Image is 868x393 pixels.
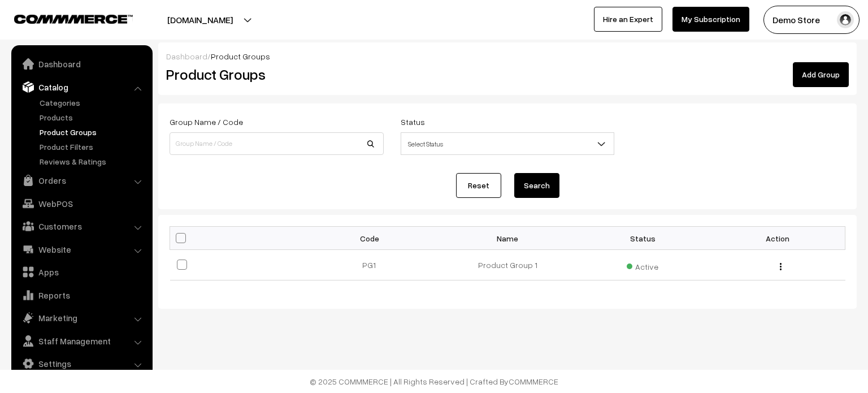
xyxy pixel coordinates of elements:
th: Name [440,227,575,250]
a: Staff Management [14,331,149,351]
td: Product Group 1 [440,250,575,280]
a: My Subscription [672,7,749,32]
a: Categories [37,97,149,109]
h2: Product Groups [166,66,383,83]
th: Status [575,227,710,250]
span: Product Groups [211,51,270,61]
td: PG1 [305,250,440,280]
a: Catalog [14,77,149,97]
button: [DOMAIN_NAME] [128,6,272,34]
th: Code [305,227,440,250]
a: Dashboard [14,54,149,74]
span: Select Status [401,132,615,155]
a: Product Filters [37,141,149,153]
button: Demo Store [763,6,860,34]
input: Group Name / Code [170,132,384,155]
a: Marketing [14,308,149,328]
label: Status [401,116,425,128]
a: Hire an Expert [594,7,662,32]
a: WebPOS [14,193,149,214]
div: / [166,50,849,62]
span: Active [627,258,658,273]
a: Products [37,111,149,123]
a: Reset [456,173,501,198]
th: Action [710,227,845,250]
button: Search [514,173,559,198]
a: Website [14,239,149,260]
a: Customers [14,216,149,236]
a: Dashboard [166,51,207,61]
img: COMMMERCE [14,15,133,23]
img: user [837,11,854,28]
a: Reviews & Ratings [37,156,149,167]
a: COMMMERCE [14,11,113,25]
span: Select Status [401,134,614,154]
a: Orders [14,170,149,191]
a: Add Group [793,62,849,87]
a: Reports [14,285,149,305]
label: Group Name / Code [170,116,243,128]
img: Menu [780,263,782,270]
a: Product Groups [37,126,149,138]
a: Settings [14,353,149,374]
a: COMMMERCE [509,377,558,386]
a: Apps [14,262,149,282]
